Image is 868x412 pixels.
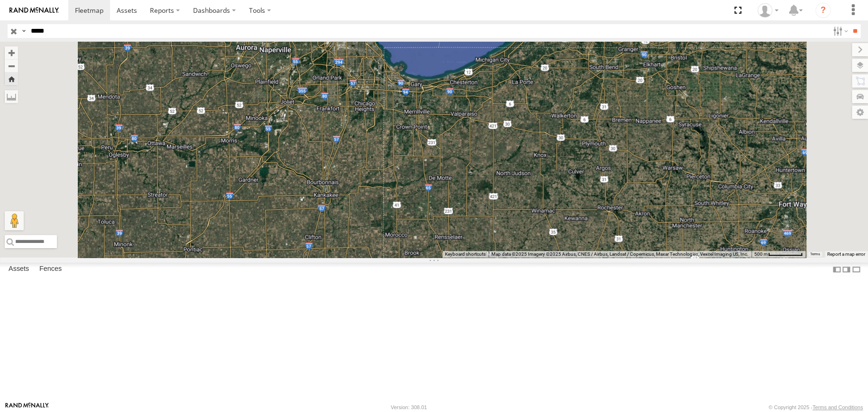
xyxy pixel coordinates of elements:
img: rand-logo.svg [9,7,59,14]
label: Measure [5,90,18,103]
div: © Copyright 2025 - [768,404,863,410]
a: Report a map error [827,251,865,257]
label: Dock Summary Table to the Left [832,262,841,276]
div: Miky Transport [754,3,782,18]
a: Visit our Website [5,403,49,412]
button: Zoom Home [5,72,18,85]
label: Map Settings [852,106,868,119]
div: Version: 308.01 [391,404,427,410]
button: Zoom out [5,59,18,72]
label: Hide Summary Table [851,262,861,276]
button: Zoom in [5,46,18,59]
span: 500 m [754,251,768,257]
button: Drag Pegman onto the map to open Street View [5,211,24,230]
label: Dock Summary Table to the Right [841,262,851,276]
label: Search Query [20,24,28,38]
label: Assets [4,263,34,276]
button: Keyboard shortcuts [445,251,486,258]
i: ? [815,3,831,18]
a: Terms and Conditions [813,404,863,410]
label: Search Filter Options [829,24,850,38]
button: Map Scale: 500 m per 69 pixels [751,251,805,258]
a: Terms (opens in new tab) [810,252,820,256]
label: Fences [35,263,66,276]
span: Map data ©2025 Imagery ©2025 Airbus, CNES / Airbus, Landsat / Copernicus, Maxar Technologies, Vex... [491,251,748,257]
